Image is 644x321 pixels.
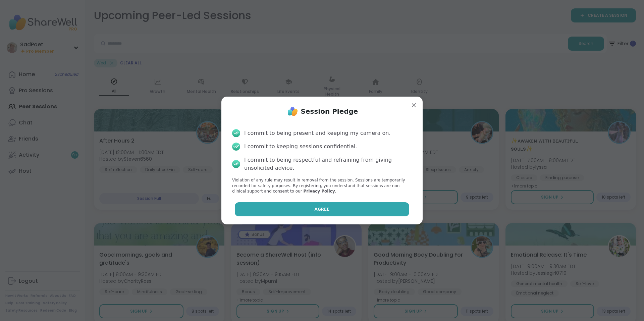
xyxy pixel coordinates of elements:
[303,189,335,194] a: Privacy Policy
[235,202,410,216] button: Agree
[315,206,330,212] span: Agree
[244,143,357,151] div: I commit to keeping sessions confidential.
[244,129,390,137] div: I commit to being present and keeping my camera on.
[232,177,412,194] p: Violation of any rule may result in removal from the session. Sessions are temporarily recorded f...
[244,156,412,172] div: I commit to being respectful and refraining from giving unsolicited advice.
[301,107,358,116] h1: Session Pledge
[286,105,300,118] img: ShareWell Logo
